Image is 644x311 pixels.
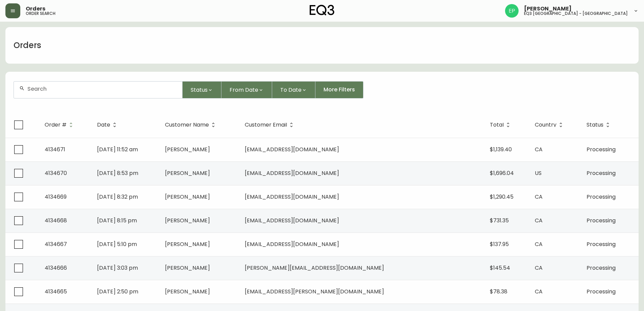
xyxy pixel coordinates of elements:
span: Processing [587,264,616,272]
span: Total [490,122,512,128]
span: Processing [587,193,616,201]
span: 4134667 [45,240,67,248]
span: $78.38 [490,288,507,295]
span: [DATE] 8:32 pm [97,193,138,201]
span: CA [535,288,543,295]
span: [PERSON_NAME][EMAIL_ADDRESS][DOMAIN_NAME] [245,264,384,272]
span: [PERSON_NAME] [165,169,210,177]
button: More Filters [315,81,363,98]
span: [EMAIL_ADDRESS][DOMAIN_NAME] [245,193,339,201]
button: Status [183,81,221,98]
span: [PERSON_NAME] [165,146,210,153]
span: [PERSON_NAME] [165,193,210,201]
span: Country [535,123,556,127]
span: [PERSON_NAME] [165,240,210,248]
span: $1,696.04 [490,169,514,177]
h1: Orders [14,40,41,51]
span: Customer Name [165,122,218,128]
span: Processing [587,169,616,177]
span: US [535,169,542,177]
span: Processing [587,288,616,295]
span: $1,290.45 [490,193,514,201]
span: [EMAIL_ADDRESS][DOMAIN_NAME] [245,146,339,153]
span: Processing [587,146,616,153]
span: CA [535,240,543,248]
span: $137.95 [490,240,509,248]
span: [DATE] 11:52 am [97,146,138,153]
button: From Date [221,81,272,98]
span: Order # [45,123,67,127]
img: edb0eb29d4ff191ed42d19acdf48d771 [505,4,519,18]
span: Date [97,122,119,128]
span: To Date [280,86,302,94]
span: Status [587,122,612,128]
span: Country [535,122,565,128]
h5: order search [26,12,55,16]
span: [PERSON_NAME] [165,264,210,272]
img: logo [310,5,335,16]
span: Orders [26,6,45,12]
span: Order # [45,122,75,128]
span: [DATE] 8:53 pm [97,169,138,177]
span: CA [535,217,543,224]
span: [DATE] 8:15 pm [97,217,137,224]
span: 4134670 [45,169,67,177]
span: Processing [587,217,616,224]
span: $1,139.40 [490,146,512,153]
span: 4134669 [45,193,67,201]
span: [PERSON_NAME] [165,217,210,224]
span: CA [535,264,543,272]
span: $145.54 [490,264,510,272]
span: 4134665 [45,288,67,295]
span: 4134668 [45,217,67,224]
span: Processing [587,240,616,248]
span: Customer Email [245,122,296,128]
span: [EMAIL_ADDRESS][DOMAIN_NAME] [245,217,339,224]
button: To Date [272,81,315,98]
span: More Filters [324,86,355,93]
span: [DATE] 2:50 pm [97,288,138,295]
span: [PERSON_NAME] [165,288,210,295]
span: [PERSON_NAME] [524,6,572,12]
span: Customer Email [245,123,287,127]
span: $731.35 [490,217,509,224]
span: [DATE] 5:10 pm [97,240,137,248]
span: Customer Name [165,123,209,127]
input: Search [27,86,177,92]
span: Status [587,123,603,127]
span: 4134671 [45,146,65,153]
span: [EMAIL_ADDRESS][DOMAIN_NAME] [245,240,339,248]
span: Status [191,86,208,94]
span: 4134666 [45,264,67,272]
span: From Date [230,86,258,94]
span: [EMAIL_ADDRESS][DOMAIN_NAME] [245,169,339,177]
span: Date [97,123,110,127]
span: CA [535,193,543,201]
h5: eq3 [GEOGRAPHIC_DATA] - [GEOGRAPHIC_DATA] [524,12,628,16]
span: [DATE] 3:03 pm [97,264,138,272]
span: CA [535,146,543,153]
span: Total [490,123,504,127]
span: [EMAIL_ADDRESS][PERSON_NAME][DOMAIN_NAME] [245,288,384,295]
